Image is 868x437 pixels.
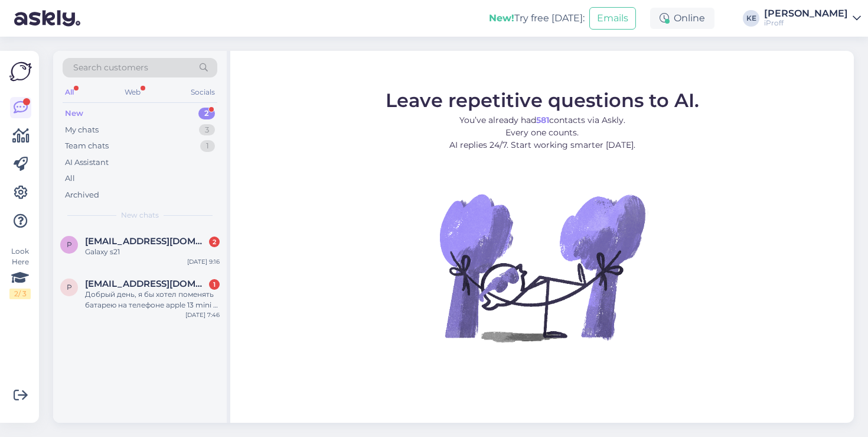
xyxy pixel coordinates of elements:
[65,124,99,136] div: My chats
[764,18,848,28] div: iProff
[743,10,759,27] div: KE
[650,8,714,29] div: Online
[489,12,514,24] b: New!
[9,246,31,299] div: Look Here
[65,173,75,184] div: All
[85,236,208,247] span: piia@fratelli.ee
[63,85,76,100] div: All
[9,289,31,299] div: 2 / 3
[188,85,217,100] div: Socials
[65,189,99,201] div: Archived
[200,140,215,152] div: 1
[764,9,848,18] div: [PERSON_NAME]
[85,289,220,310] div: Добрый день, я бы хотел поменять батарею на телефоне apple 13 mini и заметил что вы можете это сд...
[9,60,32,83] img: Askly Logo
[589,7,636,30] button: Emails
[386,114,699,151] p: You’ve already had contacts via Askly. Every one counts. AI replies 24/7. Start working smarter [...
[85,247,220,257] div: Galaxy s21
[185,310,220,319] div: [DATE] 7:46
[65,108,83,119] div: New
[67,240,72,249] span: p
[489,11,585,25] div: Try free [DATE]:
[198,108,215,119] div: 2
[199,124,215,136] div: 3
[121,210,159,221] span: New chats
[209,279,220,290] div: 1
[436,161,648,374] img: No Chat active
[187,257,220,266] div: [DATE] 9:16
[65,157,109,169] div: AI Assistant
[209,237,220,247] div: 2
[764,9,861,28] a: [PERSON_NAME]iProff
[386,89,699,112] span: Leave repetitive questions to AI.
[65,140,109,152] div: Team chats
[85,279,208,289] span: peeter.tiidemann@gmail.com
[536,115,549,125] b: 581
[73,61,148,74] span: Search customers
[122,85,143,100] div: Web
[67,283,72,292] span: p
